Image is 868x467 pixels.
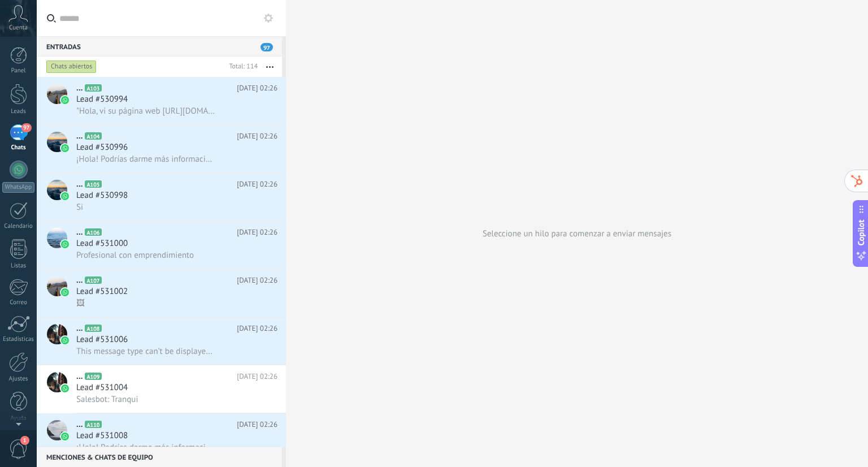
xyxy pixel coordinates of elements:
span: [DATE] 02:26 [237,131,277,142]
span: [DATE] 02:26 [237,419,277,430]
span: [DATE] 02:26 [237,83,277,94]
span: 1 [20,436,29,445]
a: avataricon...A106[DATE] 02:26Lead #531000Profesional con emprendimiento [37,221,286,269]
a: avataricon...A108[DATE] 02:26Lead #531006This message type can’t be displayed because it’s not su... [37,317,286,365]
div: Chats [2,144,35,152]
div: Leads [2,108,35,115]
span: [DATE] 02:26 [237,371,277,382]
div: Panel [2,67,35,75]
span: A108 [85,325,101,332]
span: Lead #531008 [76,430,128,442]
div: WhatsApp [2,182,34,193]
span: [DATE] 02:26 [237,323,277,334]
span: Copilot [856,220,867,246]
span: Lead #530998 [76,190,128,201]
span: ... [76,419,83,430]
span: A105 [85,180,101,188]
span: A107 [85,276,101,284]
img: icon [61,384,69,392]
a: avataricon...A103[DATE] 02:26Lead #530994"Hola, vi su página web [URL][DOMAIN_NAME].. [37,77,286,124]
span: ... [76,275,83,286]
span: Lead #530996 [76,142,128,153]
span: [DATE] 02:26 [237,179,277,190]
div: Entradas [37,36,282,57]
span: A109 [85,373,101,380]
div: Menciones & Chats de equipo [37,447,282,467]
img: icon [61,240,69,248]
img: icon [61,288,69,296]
a: avataricon...A109[DATE] 02:26Lead #531004Salesbot: Tranqui [37,365,286,413]
span: ... [76,371,83,382]
span: Salesbot: Tranqui [76,394,138,405]
div: Correo [2,299,35,306]
span: Lead #531002 [76,286,128,297]
span: [DATE] 02:26 [237,227,277,238]
span: "Hola, vi su página web [URL][DOMAIN_NAME].. [76,106,215,116]
span: A110 [85,421,101,428]
a: avataricon...A110[DATE] 02:26Lead #531008¡Hola! Podrías darme más información de... [37,413,286,461]
div: Calendario [2,223,35,230]
span: ... [76,83,83,94]
div: Listas [2,262,35,270]
span: 🖼 [76,298,85,309]
span: ... [76,131,83,142]
span: ... [76,323,83,334]
span: A106 [85,228,101,236]
span: 97 [21,123,31,132]
div: Total: 114 [224,61,258,72]
span: Lead #531000 [76,238,128,249]
img: icon [61,336,69,344]
span: Lead #531006 [76,334,128,345]
span: Lead #531004 [76,382,128,394]
span: [DATE] 02:26 [237,275,277,286]
div: Ajustes [2,375,35,383]
span: A104 [85,132,101,140]
span: A103 [85,84,101,92]
span: Cuenta [9,24,28,32]
img: icon [61,433,69,440]
span: 97 [261,43,273,51]
a: avataricon...A104[DATE] 02:26Lead #530996¡Hola! Podrías darme más información de... [37,125,286,172]
img: icon [61,192,69,200]
span: ¡Hola! Podrías darme más información de... [76,154,215,165]
button: Más [258,57,282,77]
span: ... [76,227,83,238]
span: ¡Hola! Podrías darme más información de... [76,442,215,453]
div: Chats abiertos [46,60,97,73]
span: ... [76,179,83,190]
span: Lead #530994 [76,94,128,105]
div: Estadísticas [2,336,35,343]
img: icon [61,144,69,152]
span: Si [76,202,83,213]
span: This message type can’t be displayed because it’s not supported yet. [76,346,215,357]
span: Profesional con emprendimiento [76,250,194,261]
a: avataricon...A105[DATE] 02:26Lead #530998Si [37,173,286,220]
a: avataricon...A107[DATE] 02:26Lead #531002🖼 [37,269,286,317]
img: icon [61,96,69,104]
